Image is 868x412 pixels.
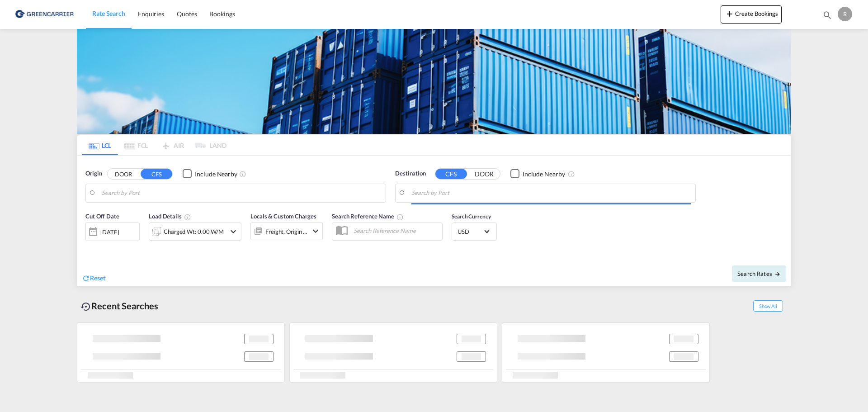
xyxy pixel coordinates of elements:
[774,271,781,277] md-icon: icon-arrow-right
[724,8,735,19] md-icon: icon-plus 400-fg
[77,296,162,316] div: Recent Searches
[149,223,241,241] div: Charged Wt: 0.00 W/Micon-chevron-down
[141,169,172,179] button: CFS
[332,213,404,220] span: Search Reference Name
[80,301,91,312] md-icon: icon-backup-restore
[396,213,404,221] md-icon: Your search will be saved by the below given name
[82,135,118,155] md-tab-item: LCL
[183,169,237,179] md-checkbox: Checkbox No Ink
[102,186,381,200] input: Search by Port
[239,170,246,178] md-icon: Unchecked: Ignores neighbouring ports when fetching rates.Checked : Includes neighbouring ports w...
[523,170,565,179] div: Include Nearby
[85,169,102,178] span: Origin
[250,222,323,240] div: Freight Origin Destinationicon-chevron-down
[195,170,237,179] div: Include Nearby
[14,4,75,24] img: b0b18ec08afe11efb1d4932555f5f09d.png
[395,169,426,178] span: Destination
[452,213,491,220] span: Search Currency
[82,274,105,284] div: icon-refreshReset
[753,300,783,312] span: Show All
[85,240,92,252] md-datepicker: Select
[349,224,442,237] input: Search Reference Name
[838,7,852,21] div: R
[822,10,832,24] div: icon-magnify
[265,225,308,238] div: Freight Origin Destination
[184,213,191,221] md-icon: Chargeable Weight
[77,156,791,286] div: Origin DOOR CFS Checkbox No InkUnchecked: Ignores neighbouring ports when fetching rates.Checked ...
[721,5,782,24] button: icon-plus 400-fgCreate Bookings
[149,213,191,220] span: Load Details
[737,270,781,277] span: Search Rates
[77,29,791,134] img: GreenCarrierFCL_LCL.png
[468,169,500,179] button: DOOR
[822,10,832,20] md-icon: icon-magnify
[510,169,565,179] md-checkbox: Checkbox No Ink
[92,9,125,17] span: Rate Search
[435,169,467,179] button: CFS
[108,169,139,179] button: DOOR
[310,226,321,237] md-icon: icon-chevron-down
[177,10,197,18] span: Quotes
[85,213,119,220] span: Cut Off Date
[228,226,239,237] md-icon: icon-chevron-down
[458,227,483,236] span: USD
[164,225,224,238] div: Charged Wt: 0.00 W/M
[457,225,492,238] md-select: Select Currency: $ USDUnited States Dollar
[82,274,90,282] md-icon: icon-refresh
[209,10,235,18] span: Bookings
[100,228,119,236] div: [DATE]
[411,186,691,200] input: Search by Port
[85,222,140,241] div: [DATE]
[82,135,226,155] md-pagination-wrapper: Use the left and right arrow keys to navigate between tabs
[568,170,575,178] md-icon: Unchecked: Ignores neighbouring ports when fetching rates.Checked : Includes neighbouring ports w...
[90,274,105,282] span: Reset
[732,265,786,282] button: Search Ratesicon-arrow-right
[138,10,164,18] span: Enquiries
[250,213,316,220] span: Locals & Custom Charges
